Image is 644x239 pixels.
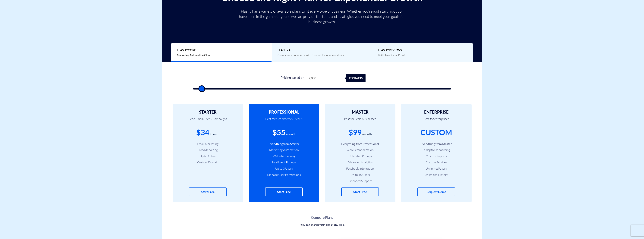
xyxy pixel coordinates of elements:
h2: PROFESSIONAL [254,110,314,114]
h2: STARTER [178,110,237,114]
span: Marketing Automation Cloud [177,53,211,57]
span: Flashy [378,48,467,52]
p: *You can change your plan at any time. [162,223,482,227]
li: SMS Marketing [178,148,237,152]
p: Send Email & SMS Campaigns [178,114,237,127]
li: Intelligent Popups [254,160,314,165]
li: Advanced Analytics [331,160,390,165]
div: CUSTOM [420,127,452,138]
p: Best for e-commerce & SMBs [254,114,314,127]
b: Core [188,48,196,52]
b: REVIEWS [389,48,402,52]
li: Unlimited History [407,173,466,177]
li: Custom Domain [178,160,237,165]
li: Custom Reports [407,154,466,158]
p: Flashy has a variety of available plans to fit every type of business. Whether you’re just starti... [237,9,407,24]
b: AI [288,48,291,52]
a: Start Free [341,187,379,196]
div: Pricing based on [278,74,307,82]
p: Best for enterprises [407,114,466,127]
a: Start Free [265,187,303,196]
li: Unlimited Popups [331,154,390,158]
div: $34 [196,127,209,138]
div: /month [362,132,372,136]
li: Extended Support [331,179,390,183]
a: Start Free [189,187,227,196]
div: contacts [348,74,368,82]
li: Manage User Permissions [254,173,314,177]
h2: ENTERPRISE [407,110,466,114]
li: Up to 15 Users [331,173,390,177]
li: Facebook Integration [331,166,390,171]
li: In-depth Onboarding [407,148,466,152]
li: Everything from Professional [331,142,390,146]
div: /month [210,132,219,136]
li: Unlimited Users [407,166,466,171]
li: Up to 1 User [178,154,237,158]
a: Compare Plans [162,215,482,220]
li: Custom Services [407,160,466,165]
span: Flashy [177,48,266,52]
a: Request Demo [417,187,455,196]
p: Best for Scale businesses [331,114,390,127]
span: Flashy [278,48,366,52]
li: Marketing Automation [254,148,314,152]
li: Everything from Starter [254,142,314,146]
div: $55 [272,127,285,138]
div: $99 [349,127,362,138]
span: Grow your e-commerce with Product Recommendations [278,53,344,57]
div: /month [286,132,296,136]
li: Up to 3 Users [254,166,314,171]
li: Website Tracking [254,154,314,158]
h2: MASTER [331,110,390,114]
li: Everything from Master [407,142,466,146]
li: Web Personalization [331,148,390,152]
li: Email Marketing [178,142,237,146]
span: Build True Social Proof [378,53,405,57]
